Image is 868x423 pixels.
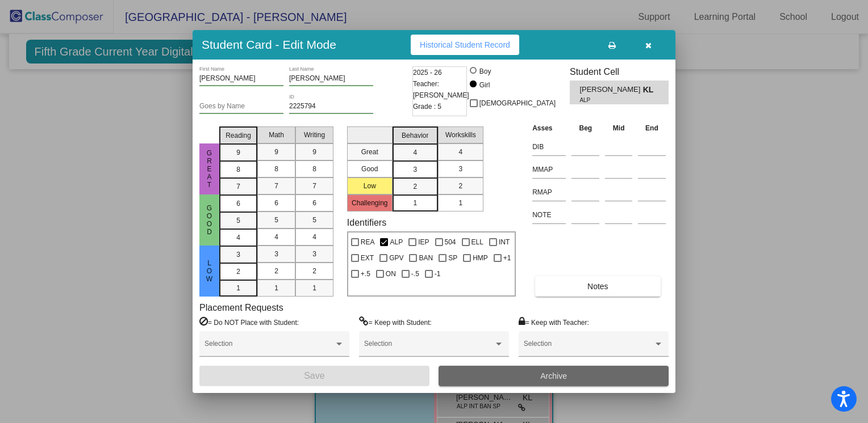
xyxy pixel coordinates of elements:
input: Enter ID [289,103,373,111]
span: 2025 - 26 [413,67,442,78]
label: Placement Requests [199,302,283,313]
div: Boy [479,66,491,77]
span: 3 [274,249,278,259]
span: Workskills [445,130,476,140]
span: -1 [435,267,441,281]
span: 4 [413,147,417,158]
span: Historical Student Record [420,40,510,49]
span: KL [643,84,659,96]
span: Reading [226,130,251,141]
span: REA [361,235,375,249]
span: GPV [389,251,403,265]
span: 9 [312,147,316,157]
span: +.5 [361,267,370,281]
span: 3 [413,164,417,175]
span: 3 [236,249,240,260]
h3: Student Card - Edit Mode [202,37,336,52]
span: 4 [236,232,240,243]
span: 3 [312,249,316,259]
span: ON [386,267,396,281]
span: Writing [304,130,325,140]
div: Girl [479,80,490,90]
span: IEP [418,235,429,249]
input: assessment [532,138,566,155]
span: 9 [236,147,240,158]
label: = Keep with Student: [359,316,432,328]
span: INT [499,235,510,249]
label: = Do NOT Place with Student: [199,316,299,328]
input: assessment [532,206,566,223]
th: Asses [529,122,569,134]
span: ALP [579,96,635,104]
span: 2 [312,266,316,276]
span: EXT [361,251,374,265]
span: 2 [458,181,462,191]
span: HMP [473,251,488,265]
span: Low [205,259,215,283]
span: [PERSON_NAME] [579,84,642,96]
span: Good [205,204,215,236]
span: ALP [390,235,403,249]
span: -.5 [411,267,419,281]
button: Archive [439,366,669,386]
span: ELL [471,235,483,249]
span: 7 [274,181,278,191]
span: 8 [274,164,278,174]
span: 1 [413,198,417,208]
span: Archive [540,371,567,380]
label: Identifiers [347,217,386,228]
span: 4 [312,232,316,242]
span: Save [304,371,324,380]
span: Behavior [402,130,428,141]
button: Notes [535,276,660,297]
span: Great [205,149,215,189]
span: 2 [274,266,278,276]
span: 1 [312,283,316,293]
span: 7 [236,181,240,192]
button: Historical Student Record [411,35,519,55]
span: 504 [445,235,456,249]
span: 4 [274,232,278,242]
span: SP [448,251,457,265]
span: 1 [236,283,240,293]
span: 5 [274,215,278,225]
span: Notes [587,282,608,291]
span: 4 [458,147,462,157]
span: 5 [236,215,240,226]
th: Beg [569,122,602,134]
span: BAN [419,251,433,265]
button: Save [199,366,429,386]
span: 3 [458,164,462,174]
label: = Keep with Teacher: [519,316,589,328]
span: [DEMOGRAPHIC_DATA] [479,96,556,110]
span: +1 [503,251,511,265]
span: 1 [458,198,462,208]
input: assessment [532,161,566,178]
span: 6 [236,198,240,209]
th: End [635,122,669,134]
span: Grade : 5 [413,101,441,112]
span: Teacher: [PERSON_NAME] [413,78,469,101]
span: 9 [274,147,278,157]
span: 2 [413,181,417,192]
span: 8 [312,164,316,174]
span: Math [269,130,284,140]
span: 1 [274,283,278,293]
span: 5 [312,215,316,225]
span: 6 [312,198,316,208]
input: assessment [532,184,566,201]
input: goes by name [199,103,283,111]
h3: Student Cell [570,66,669,77]
th: Mid [602,122,635,134]
span: 2 [236,267,240,277]
span: 7 [312,181,316,191]
span: 8 [236,164,240,175]
span: 6 [274,198,278,208]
